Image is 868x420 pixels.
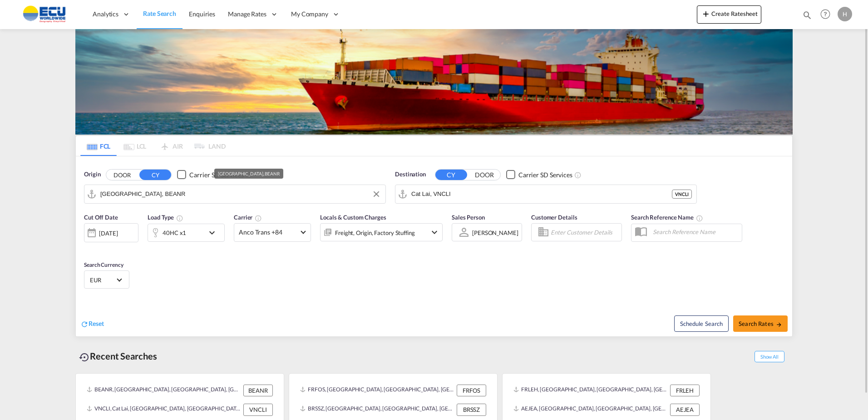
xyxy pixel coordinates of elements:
[291,10,328,19] span: My Company
[243,385,273,396] div: BEANR
[84,223,138,242] div: [DATE]
[802,10,812,20] md-icon: icon-magnify
[471,226,519,239] md-select: Sales Person: Hippolyte Sainton
[234,214,262,221] span: Carrier
[239,228,298,237] span: Anco Trans +84
[148,214,183,221] span: Load Type
[674,315,729,332] button: Note: By default Schedule search will only considerorigin ports, destination ports and cut off da...
[395,185,696,203] md-input-container: Cat Lai, VNCLI
[148,224,225,242] div: 40HC x1icon-chevron-down
[76,156,792,336] div: Origin DOOR CY Checkbox No InkUnchecked: Search for CY (Container Yard) services for all selected...
[80,320,89,328] md-icon: icon-refresh
[320,223,443,241] div: Freight Origin Factory Stuffingicon-chevron-down
[574,171,582,179] md-icon: Unchecked: Search for CY (Container Yard) services for all selected carriers.Checked : Search for...
[696,215,703,222] md-icon: Your search will be saved by the below given name
[176,215,183,222] md-icon: icon-information-outline
[733,315,788,332] button: Search Ratesicon-arrow-right
[469,170,500,180] button: DOOR
[648,225,742,239] input: Search Reference Name
[452,214,485,221] span: Sales Person
[87,385,241,396] div: BEANR, Antwerp, Belgium, Western Europe, Europe
[177,170,243,180] md-checkbox: Checkbox No Ink
[218,169,280,179] div: [GEOGRAPHIC_DATA], BEANR
[228,10,266,19] span: Manage Rates
[755,351,784,362] span: Show All
[531,214,577,221] span: Customer Details
[79,352,90,363] md-icon: icon-backup-restore
[300,404,454,415] div: BRSSZ, Santos, Brazil, South America, Americas
[139,170,171,180] button: CY
[670,385,700,396] div: FRLEH
[551,225,619,239] input: Enter Customer Details
[518,170,572,180] div: Carrier SD Services
[189,170,243,180] div: Carrier SD Services
[370,187,383,201] button: Clear Input
[300,385,454,396] div: FRFOS, Fos-sur-Mer, France, Western Europe, Europe
[776,321,782,328] md-icon: icon-arrow-right
[243,404,273,415] div: VNCLI
[207,227,222,238] md-icon: icon-chevron-down
[163,226,186,239] div: 40HC x1
[14,4,75,25] img: 6cccb1402a9411edb762cf9624ab9cda.png
[80,136,117,156] md-tab-item: FCL
[87,404,241,415] div: VNCLI, Cat Lai, Viet Nam, South East Asia, Asia Pacific
[84,241,91,254] md-datepicker: Select
[435,170,467,180] button: CY
[631,214,703,221] span: Search Reference Name
[513,404,668,415] div: AEJEA, Jebel Ali, United Arab Emirates, Middle East, Middle East
[739,320,782,327] span: Search Rates
[84,185,385,203] md-input-container: Antwerp, BEANR
[838,7,852,21] div: H
[506,170,572,180] md-checkbox: Checkbox No Ink
[818,6,833,22] span: Help
[84,214,118,221] span: Cut Off Date
[457,404,486,415] div: BRSSZ
[80,136,226,156] md-pagination-wrapper: Use the left and right arrow keys to navigate between tabs
[697,5,761,24] button: icon-plus 400-fgCreate Ratesheet
[395,170,426,179] span: Destination
[89,320,104,327] span: Reset
[802,10,812,24] div: icon-magnify
[84,261,123,268] span: Search Currency
[320,214,386,221] span: Locals & Custom Charges
[90,276,115,284] span: EUR
[84,170,100,179] span: Origin
[670,404,700,415] div: AEJEA
[255,215,262,222] md-icon: The selected Trucker/Carrierwill be displayed in the rate results If the rates are from another f...
[106,170,138,180] button: DOOR
[411,187,672,201] input: Search by Port
[89,273,124,286] md-select: Select Currency: € EUREuro
[75,29,793,135] img: LCL+%26+FCL+BACKGROUND.png
[818,6,838,23] div: Help
[100,187,381,201] input: Search by Port
[75,346,161,366] div: Recent Searches
[457,385,486,396] div: FRFOS
[99,229,118,237] div: [DATE]
[472,229,518,236] div: [PERSON_NAME]
[189,10,215,18] span: Enquiries
[513,385,668,396] div: FRLEH, Le Havre, France, Western Europe, Europe
[429,227,440,238] md-icon: icon-chevron-down
[335,226,415,239] div: Freight Origin Factory Stuffing
[93,10,118,19] span: Analytics
[143,10,176,17] span: Rate Search
[672,190,692,199] div: VNCLI
[700,8,711,19] md-icon: icon-plus 400-fg
[80,319,104,329] div: icon-refreshReset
